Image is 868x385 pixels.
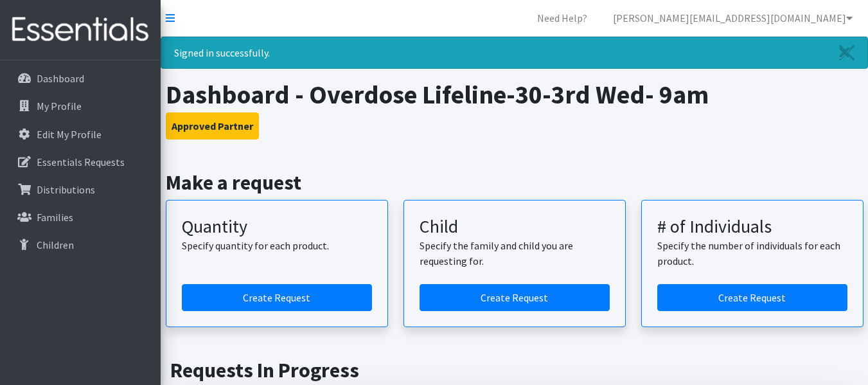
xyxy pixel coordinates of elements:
a: Create a request by quantity [182,284,372,311]
a: Need Help? [527,5,598,31]
img: HumanEssentials [5,8,155,51]
a: Edit My Profile [5,121,155,147]
h2: Requests In Progress [170,358,858,382]
p: Families [37,211,73,224]
button: Approved Partner [166,112,259,139]
a: Essentials Requests [5,149,155,175]
h1: Dashboard - Overdose Lifeline-30-3rd Wed- 9am [166,79,864,110]
p: My Profile [37,100,82,112]
h3: Quantity [182,216,372,238]
a: Dashboard [5,66,155,91]
p: Dashboard [37,72,84,85]
a: Children [5,232,155,258]
p: Specify quantity for each product. [182,238,372,253]
a: Distributions [5,177,155,202]
a: Families [5,204,155,230]
p: Specify the family and child you are requesting for. [420,238,610,269]
p: Specify the number of individuals for each product. [657,238,847,269]
h3: Child [420,216,610,238]
a: Create a request by number of individuals [657,284,847,311]
p: Distributions [37,183,95,196]
h2: Make a request [166,170,864,195]
p: Edit My Profile [37,128,102,141]
h3: # of Individuals [657,216,847,238]
a: [PERSON_NAME][EMAIL_ADDRESS][DOMAIN_NAME] [603,5,863,31]
p: Children [37,238,74,251]
p: Essentials Requests [37,156,125,168]
a: Create a request for a child or family [420,284,610,311]
a: Close [826,37,867,68]
div: Signed in successfully. [161,37,868,69]
a: My Profile [5,93,155,119]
